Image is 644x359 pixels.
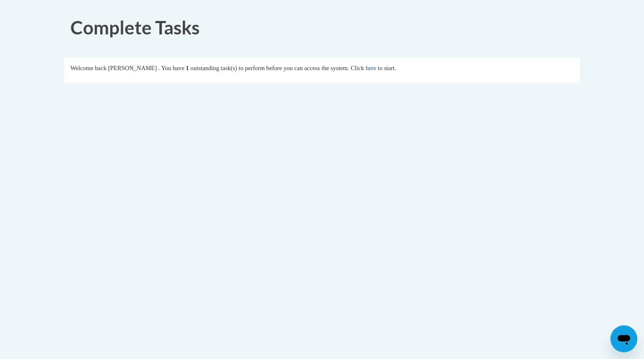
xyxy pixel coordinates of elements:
span: . You have [158,65,184,71]
span: outstanding task(s) to perform before you can access the system. Click [190,65,364,71]
span: to start. [378,65,396,71]
span: [PERSON_NAME] [108,65,157,71]
span: Welcome back [70,65,106,71]
iframe: Button to launch messaging window [610,325,637,352]
span: 1 [186,65,189,71]
a: here [366,65,376,71]
span: Complete Tasks [70,16,200,38]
